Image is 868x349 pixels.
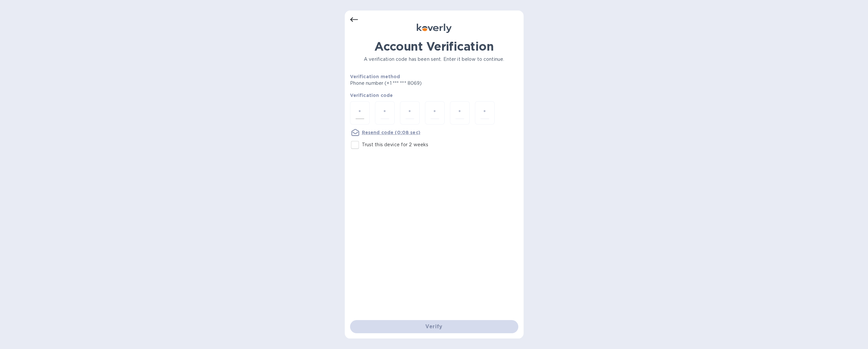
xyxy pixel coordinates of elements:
p: Verification code [350,92,518,99]
u: Resend code (0:08 sec) [362,130,420,135]
p: A verification code has been sent. Enter it below to continue. [350,56,518,63]
h1: Account Verification [350,39,518,53]
p: Phone number (+1 *** *** 8069) [350,80,472,87]
p: Trust this device for 2 weeks [362,141,429,148]
b: Verification method [350,74,400,79]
